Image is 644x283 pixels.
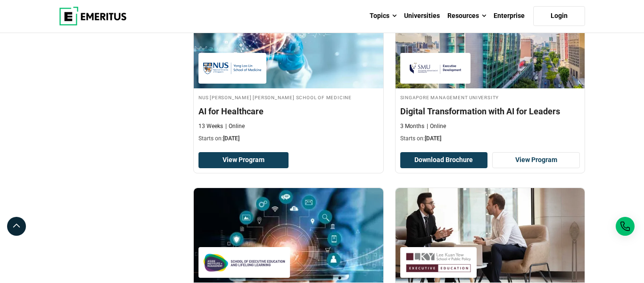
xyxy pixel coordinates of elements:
p: Starts on: [400,135,580,143]
span: [DATE] [425,135,441,142]
img: Postgraduate Certificate in Digital Marketing | Online Digital Marketing Course [194,188,383,283]
h4: AI for Healthcare [198,105,379,117]
a: View Program [198,152,289,168]
img: Singapore Management University [405,58,466,79]
img: Negotiation Strategies for Success | Online Leadership Course [396,188,585,283]
h4: Singapore Management University [400,93,580,101]
img: NUS Yong Loo Lin School of Medicine [203,58,262,79]
p: Online [427,122,446,130]
h4: NUS [PERSON_NAME] [PERSON_NAME] School of Medicine [198,93,379,101]
p: 3 Months [400,122,424,130]
button: Download Brochure [400,152,488,168]
span: [DATE] [223,135,239,142]
a: Login [533,6,585,26]
h4: Digital Transformation with AI for Leaders [400,105,580,117]
p: Online [225,122,245,130]
a: View Program [492,152,580,168]
img: The Asian Institute of Management [203,252,285,273]
p: Starts on: [198,135,379,143]
img: Lee Kuan Yew School of Public Policy Executive Education, NUS [405,252,472,273]
p: 13 Weeks [198,122,223,130]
